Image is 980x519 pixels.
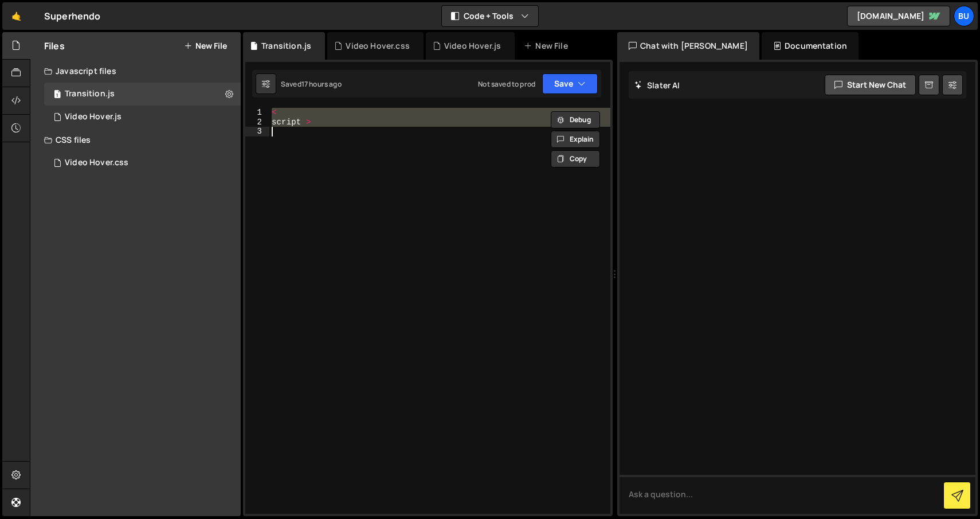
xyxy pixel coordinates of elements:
div: Superhendo [44,9,101,23]
button: Start new chat [825,75,916,95]
div: Transition.js [65,89,115,99]
a: Bu [954,6,974,26]
button: Copy [551,150,600,167]
a: [DOMAIN_NAME] [847,6,950,26]
div: 3 [245,127,269,136]
div: Saved [281,79,342,89]
button: New File [184,41,227,50]
button: Save [542,73,598,94]
span: 1 [54,91,61,100]
h2: Slater AI [634,80,680,91]
div: 17258/47779.js [44,106,241,128]
div: Video Hover.js [444,40,501,52]
div: 17258/47818.js [44,83,241,106]
div: CSS files [30,128,241,151]
div: Transition.js [261,40,311,52]
a: 🤙 [2,2,30,30]
div: 17258/47780.css [44,151,241,174]
div: Video Hover.css [65,158,128,168]
button: Explain [551,131,600,148]
button: Debug [551,111,600,128]
h2: Files [44,40,65,52]
div: Documentation [762,32,859,60]
div: 2 [245,118,269,127]
button: Code + Tools [442,6,538,26]
div: Video Hover.css [346,40,409,52]
div: New File [524,40,572,52]
div: Chat with [PERSON_NAME] [617,32,759,60]
div: 17 hours ago [301,79,342,89]
div: Video Hover.js [65,112,121,122]
div: 1 [245,108,269,118]
div: Not saved to prod [478,79,535,89]
div: Javascript files [30,60,241,83]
